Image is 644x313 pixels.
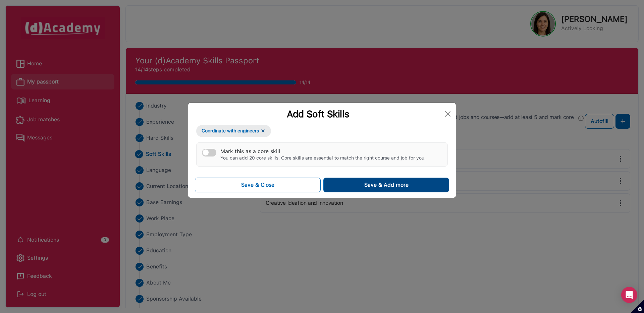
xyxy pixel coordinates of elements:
span: Coordinate with engineers [202,127,259,134]
button: Mark this as a core skillYou can add 20 core skills. Core skills are essential to match the right... [202,149,216,156]
button: Set cookie preferences [631,300,644,313]
img: ... [260,128,266,134]
button: Save & Add more [323,178,449,192]
div: Add Soft Skills [194,108,442,120]
button: Save & Close [195,178,321,192]
div: Save & Add more [364,181,409,189]
div: You can add 20 core skills. Core skills are essential to match the right course and job for you. [220,155,426,161]
div: Save & Close [241,181,274,189]
button: Coordinate with engineers [196,125,271,137]
div: Mark this as a core skill [220,148,426,154]
div: Open Intercom Messenger [621,287,637,303]
button: Close [442,109,453,119]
